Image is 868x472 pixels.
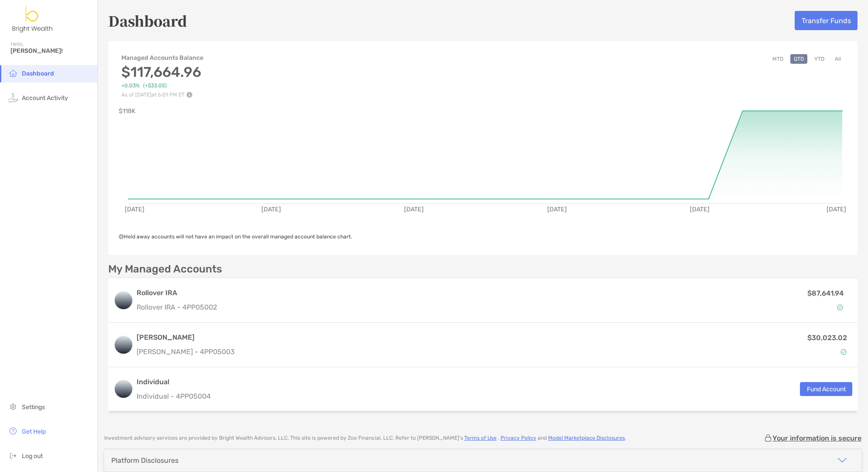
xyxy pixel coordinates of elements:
[831,54,844,64] button: All
[137,332,235,343] h3: [PERSON_NAME]
[404,206,424,213] text: [DATE]
[8,401,18,412] img: settings icon
[547,206,567,213] text: [DATE]
[261,206,281,213] text: [DATE]
[790,54,807,64] button: QTD
[125,206,144,213] text: [DATE]
[837,304,843,310] img: Account Status icon
[115,292,132,309] img: logo account
[10,47,92,55] span: [PERSON_NAME]!
[548,435,625,441] a: Model Marketplace Disclosures
[108,10,187,31] h5: Dashboard
[143,83,167,89] span: ( +$33.05 )
[501,435,536,441] a: Privacy Policy
[115,380,132,398] img: logo account
[464,435,497,441] a: Terms of Use
[769,54,787,64] button: MTD
[137,391,211,402] p: Individual - 4PP05004
[795,11,858,30] button: Transfer Funds
[8,450,18,461] img: logout icon
[22,428,46,435] span: Get Help
[119,107,136,115] text: $118K
[811,54,828,64] button: YTD
[690,206,710,213] text: [DATE]
[841,349,847,355] img: Account Status icon
[22,403,45,411] span: Settings
[137,346,235,357] p: [PERSON_NAME] - 4PP05003
[10,3,55,35] img: Zoe Logo
[111,456,178,465] div: Platform Disclosures
[104,435,626,441] p: Investment advisory services are provided by Bright Wealth Advisors, LLC . This site is powered b...
[837,455,847,465] img: icon arrow
[186,92,192,98] img: Performance Info
[8,68,18,78] img: household icon
[827,206,846,213] text: [DATE]
[22,94,68,102] span: Account Activity
[8,92,18,103] img: activity icon
[137,377,211,387] h3: Individual
[137,302,679,313] p: Rollover IRA - 4PP05002
[121,83,140,89] span: +0.03%
[800,382,852,396] button: Fund Account
[22,70,54,77] span: Dashboard
[22,452,43,460] span: Log out
[807,288,844,299] p: $87,641.94
[8,426,18,436] img: get-help icon
[137,288,679,298] h3: Rollover IRA
[772,434,861,442] p: Your information is secure
[121,54,204,62] h4: Managed Accounts Balance
[121,64,204,80] h3: $117,664.96
[108,264,222,275] p: My Managed Accounts
[121,92,204,98] p: As of [DATE] at 6:01 PM ET
[115,336,132,354] img: logo account
[807,332,847,343] p: $30,023.02
[119,234,352,240] span: Held away accounts will not have an impact on the overall managed account balance chart.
